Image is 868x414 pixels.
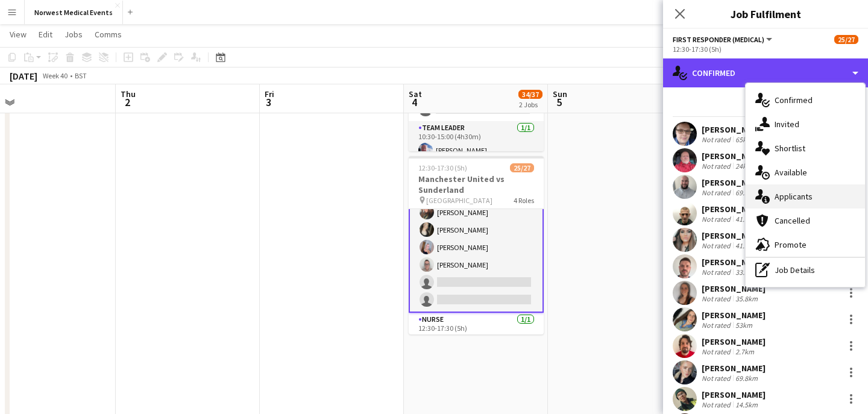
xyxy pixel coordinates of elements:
span: Promote [775,239,807,250]
div: 12:30-17:30 (5h) [673,45,858,54]
span: Jobs [64,29,83,40]
h3: Job Fulfilment [663,6,868,22]
div: Not rated [702,188,733,197]
span: 2 [119,95,136,109]
div: [PERSON_NAME] [702,336,766,347]
div: Not rated [702,162,733,171]
span: 34/37 [518,90,542,99]
div: 41.7km [733,241,760,250]
div: 33.5km [733,268,760,277]
h3: Manchester United vs Sunderland [409,174,544,195]
span: Sun [553,89,567,99]
div: Confirmed [663,58,868,87]
span: Invited [775,119,799,130]
div: 14.5km [733,400,760,409]
button: Norwest Medical Events [25,1,123,24]
div: [DATE] [10,70,37,82]
span: Confirmed [775,95,813,105]
div: Not rated [702,347,733,356]
div: Not rated [702,215,733,224]
div: [PERSON_NAME] [702,310,766,321]
app-job-card: 12:30-17:30 (5h)25/27Manchester United vs Sunderland [GEOGRAPHIC_DATA]4 Roles[PERSON_NAME][PERSON... [409,156,544,334]
span: 5 [551,95,567,109]
span: Applicants [775,191,813,202]
a: Jobs [60,27,87,42]
span: Thu [121,89,136,99]
div: 65km [733,135,755,144]
div: Not rated [702,400,733,409]
a: View [5,27,31,42]
div: Not rated [702,374,733,383]
div: Job Details [746,258,865,282]
app-card-role: Nurse1/112:30-17:30 (5h) [409,313,544,354]
span: Cancelled [775,215,810,226]
div: 69.8km [733,374,760,383]
div: 2 Jobs [519,100,542,109]
div: 35.8km [733,294,760,303]
span: Week 40 [40,71,70,80]
span: 4 [407,95,422,109]
div: 53km [733,321,755,330]
span: Comms [95,29,122,40]
span: View [10,29,27,40]
div: [PERSON_NAME] [702,283,766,294]
div: [PERSON_NAME] [702,204,766,215]
span: 12:30-17:30 (5h) [418,163,467,172]
div: [PERSON_NAME] [702,257,766,268]
div: 69.3km [733,188,760,197]
span: 25/27 [834,35,858,44]
span: Fri [265,89,274,99]
div: Not rated [702,135,733,144]
a: Edit [34,27,57,42]
span: [GEOGRAPHIC_DATA] [426,196,492,205]
button: First Responder (Medical) [673,35,774,44]
span: 4 Roles [514,196,534,205]
div: [PERSON_NAME] [702,177,766,188]
div: [PERSON_NAME] [702,151,766,162]
span: Available [775,167,807,178]
div: 24km [733,162,755,171]
div: [PERSON_NAME] [702,124,766,135]
div: Not rated [702,268,733,277]
span: 3 [263,95,274,109]
span: Sat [409,89,422,99]
app-card-role: Team Leader1/110:30-15:00 (4h30m)[PERSON_NAME] [409,121,544,162]
span: First Responder (Medical) [673,35,764,44]
a: Comms [90,27,127,42]
div: Not rated [702,321,733,330]
div: Not rated [702,294,733,303]
div: [PERSON_NAME] [702,230,766,241]
div: [PERSON_NAME] [702,389,766,400]
div: [PERSON_NAME] [702,363,766,374]
span: Edit [39,29,52,40]
span: 25/27 [510,163,534,172]
div: 2.7km [733,347,756,356]
div: 41.7km [733,215,760,224]
div: BST [75,71,87,80]
div: Not rated [702,241,733,250]
span: Shortlist [775,143,805,154]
